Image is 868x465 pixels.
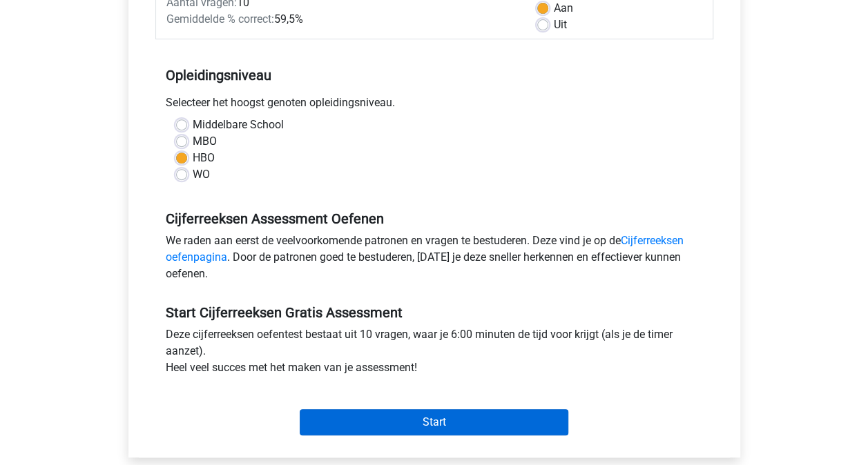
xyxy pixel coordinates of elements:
[193,117,284,133] label: Middelbare School
[166,12,274,26] span: Gemiddelde % correct:
[166,61,703,89] h5: Opleidingsniveau
[193,166,210,183] label: WO
[155,95,713,117] div: Selecteer het hoogst genoten opleidingsniveau.
[193,150,215,166] label: HBO
[193,133,217,150] label: MBO
[156,11,527,28] div: 59,5%
[155,232,713,288] div: We raden aan eerst de veelvoorkomende patronen en vragen te bestuderen. Deze vind je op de . Door...
[166,304,703,321] h5: Start Cijferreeksen Gratis Assessment
[166,210,703,227] h5: Cijferreeksen Assessment Oefenen
[155,326,713,382] div: Deze cijferreeksen oefentest bestaat uit 10 vragen, waar je 6:00 minuten de tijd voor krijgt (als...
[300,409,568,435] input: Start
[554,17,567,33] label: Uit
